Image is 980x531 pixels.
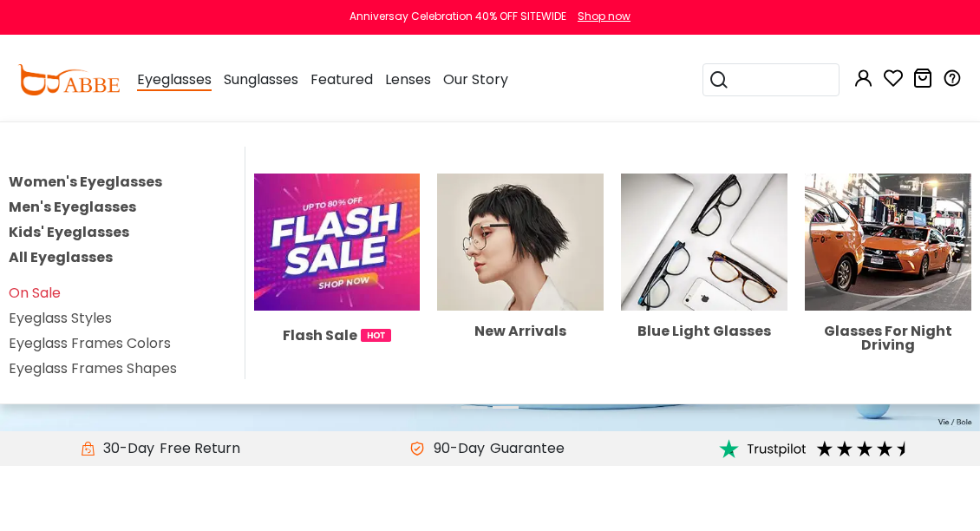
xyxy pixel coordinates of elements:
a: Kids' Eyeglasses [9,222,129,242]
span: 90-Day [425,438,485,459]
span: Our Story [443,69,508,89]
a: Men's Eyeglasses [9,197,136,217]
img: Blue Light Glasses [621,174,787,311]
div: Guarantee [485,438,570,459]
a: All Eyeglasses [9,247,113,267]
a: New Arrivals [437,231,604,338]
div: Blue Light Glasses [621,324,787,338]
span: Lenses [385,69,431,89]
a: Women's Eyeglasses [9,172,162,192]
img: 1724998894317IetNH.gif [361,329,391,342]
a: Eyeglass Frames Shapes [9,358,177,378]
span: Flash Sale [283,324,357,346]
span: 30-Day [95,438,154,459]
img: Glasses For Night Driving [805,174,971,311]
a: Glasses For Night Driving [805,231,971,352]
a: Blue Light Glasses [621,231,787,338]
div: Shop now [578,9,630,24]
a: Shop now [569,9,630,23]
a: Eyeglass Frames Colors [9,333,171,353]
div: Anniversay Celebration 40% OFF SITEWIDE [350,9,566,24]
div: Free Return [154,438,245,459]
img: Flash Sale [254,174,421,311]
span: Eyeglasses [137,69,212,91]
img: New Arrivals [437,174,604,311]
a: On Sale [9,283,61,303]
a: Eyeglass Styles [9,308,112,328]
div: Glasses For Night Driving [805,324,971,352]
img: abbeglasses.com [17,64,120,95]
span: Sunglasses [224,69,298,89]
a: Flash Sale [254,231,421,346]
div: New Arrivals [437,324,604,338]
span: Featured [310,69,373,89]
